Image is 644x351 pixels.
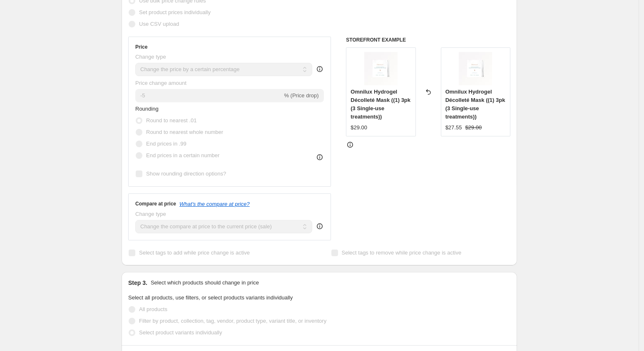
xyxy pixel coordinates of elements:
[445,89,505,120] span: Omnilux Hydrogel Décolleté Mask ((1) 3pk (3 Single-use treatments))
[139,306,167,312] span: All products
[316,65,324,73] div: help
[139,318,326,324] span: Filter by product, collection, tag, vendor, product type, variant title, or inventory
[146,141,186,147] span: End prices in .99
[139,250,250,256] span: Select tags to add while price change is active
[135,200,176,207] h3: Compare at price
[316,222,324,230] div: help
[351,89,410,120] span: Omnilux Hydrogel Décolleté Mask ((1) 3pk (3 Single-use treatments))
[179,201,250,207] button: What's the compare at price?
[128,279,147,287] h2: Step 3.
[342,250,462,256] span: Select tags to remove while price change is active
[139,9,211,15] span: Set product prices individually
[135,106,159,112] span: Rounding
[351,124,367,132] div: $29.00
[465,124,482,132] strike: $29.00
[146,152,219,158] span: End prices in a certain number
[146,117,196,124] span: Round to nearest .01
[146,129,223,135] span: Round to nearest whole number
[151,279,259,287] p: Select which products should change in price
[135,80,186,86] span: Price change amount
[135,54,166,60] span: Change type
[346,37,510,43] h6: STOREFRONT EXAMPLE
[135,89,282,102] input: -15
[135,44,147,50] h3: Price
[146,171,226,177] span: Show rounding direction options?
[139,329,222,336] span: Select product variants individually
[139,21,179,27] span: Use CSV upload
[459,52,492,85] img: Hydrogel_Decollete_Mask_1_80x.jpg
[135,211,166,217] span: Change type
[284,92,318,99] span: % (Price drop)
[445,124,462,132] div: $27.55
[128,294,293,301] span: Select all products, use filters, or select products variants individually
[364,52,398,85] img: Hydrogel_Decollete_Mask_1_80x.jpg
